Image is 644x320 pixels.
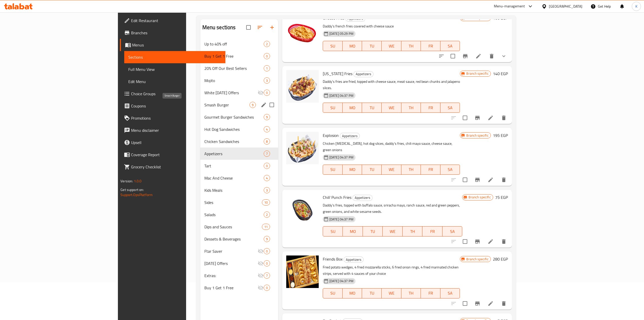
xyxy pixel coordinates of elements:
[493,70,508,77] h6: 140 EGP
[264,163,270,169] div: items
[258,285,264,291] svg: Inactive section
[200,184,278,196] div: Kids Meals3
[382,165,401,175] button: WE
[464,133,490,138] span: Branch specific
[323,23,460,29] p: Daddy's french fries covered with cheese sauce
[493,255,508,263] h6: 280 EGP
[401,103,421,113] button: TH
[204,224,262,230] span: Dips and Sauces
[495,194,508,201] h6: 75 EGP
[264,249,270,254] span: 0
[423,42,438,50] span: FR
[120,27,225,39] a: Branches
[464,71,490,76] span: Branch specific
[262,200,270,205] span: 10
[131,115,221,121] span: Promotions
[131,30,221,36] span: Branches
[475,53,481,59] a: Edit menu item
[120,14,225,27] a: Edit Restaurant
[204,77,264,84] div: Mojito
[264,248,270,254] div: items
[286,14,319,47] img: Cheese Fries
[440,103,460,113] button: SA
[345,166,360,173] span: MO
[384,290,399,297] span: WE
[264,77,270,84] div: items
[204,199,262,205] div: Sides
[200,62,278,74] div: 20% Off Our Best Sellers1
[131,103,221,109] span: Coupons
[200,196,278,209] div: Sides10
[385,228,401,235] span: WE
[364,42,380,50] span: TU
[200,74,278,87] div: Mojito3
[325,290,341,297] span: SU
[264,139,270,144] span: 8
[440,165,460,175] button: SA
[120,161,225,173] a: Grocery Checklist
[440,288,460,298] button: SA
[442,166,458,173] span: SA
[200,38,278,50] div: Up to 40% off2
[323,41,343,51] button: SU
[403,42,419,50] span: TH
[382,41,401,51] button: WE
[421,165,440,175] button: FR
[327,93,355,98] span: [DATE] 04:37 PM
[204,90,258,96] span: White [DATE] Offers
[325,166,341,173] span: SU
[204,260,258,266] span: [DATE] Offers
[362,165,382,175] button: TU
[200,245,278,257] div: Ftar Saver0
[460,113,470,123] span: Select to update
[264,273,270,278] span: 7
[200,209,278,221] div: Salads2
[323,165,343,175] button: SU
[363,226,383,236] button: TU
[204,114,264,120] span: Gourmet Burger Sandwiches
[325,42,341,50] span: SU
[124,51,225,63] a: Sections
[343,226,363,236] button: MO
[258,260,264,266] svg: Inactive section
[471,174,484,186] button: Branch-specific-item
[384,104,399,111] span: WE
[383,226,403,236] button: WE
[264,260,270,266] div: items
[442,42,458,50] span: SA
[264,114,270,120] div: items
[264,90,270,95] span: 0
[343,165,362,175] button: MO
[323,202,462,215] p: Daddy's fries, topped with buffalo sauce, sriracha mayo, ranch sauce, red and green peppers, gree...
[501,53,507,59] svg: Show Choices
[264,127,270,132] span: 4
[120,136,225,149] a: Upsell
[340,133,360,139] span: Appetizers
[471,235,484,248] button: Branch-specific-item
[325,228,341,235] span: SU
[200,282,278,294] div: Buy 1 Get 1 Free0
[128,54,221,60] span: Sections
[200,123,278,135] div: Hot Dog Sandwiches4
[264,187,270,193] div: items
[345,104,360,111] span: MO
[327,31,355,36] span: [DATE] 05:29 PM
[403,290,419,297] span: TH
[264,126,270,132] div: items
[549,4,582,9] div: [GEOGRAPHIC_DATA]
[258,273,264,279] svg: Inactive section
[258,248,264,254] svg: Inactive section
[353,195,372,201] span: Appetizers
[327,279,355,283] span: [DATE] 04:37 PM
[204,126,264,132] span: Hot Dog Sandwiches
[486,50,498,62] button: delete
[340,133,360,139] div: Appetizers
[120,39,225,51] a: Menus
[498,297,510,310] button: delete
[488,177,494,183] a: Edit menu item
[120,178,133,184] span: Version:
[344,257,364,263] div: Appetizers
[442,226,462,236] button: SA
[286,194,319,226] img: Chili' Punch Fries
[200,111,278,123] div: Gourmet Burger Sandwiches9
